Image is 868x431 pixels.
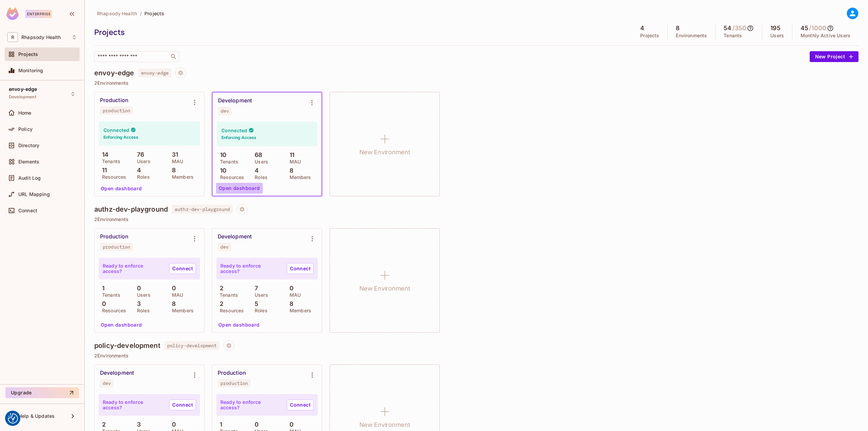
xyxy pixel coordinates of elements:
[251,300,258,307] p: 5
[169,300,176,307] p: 8
[175,71,186,77] span: Project settings
[99,167,107,174] p: 11
[99,300,106,307] p: 0
[801,25,808,32] h5: 45
[134,300,141,307] p: 3
[99,174,126,180] p: Resources
[251,292,268,298] p: Users
[169,167,176,174] p: 8
[25,10,52,18] div: Enterprise
[220,263,281,274] p: Ready to enforce access?
[18,175,41,181] span: Audit Log
[5,387,79,398] button: Upgrade
[221,135,256,141] h6: Enforcing Access
[103,244,130,250] div: production
[216,319,262,330] button: Open dashboard
[172,205,233,214] span: authz-dev-playground
[217,175,244,180] p: Resources
[99,285,104,292] p: 1
[18,68,43,73] span: Monitoring
[134,285,141,292] p: 0
[770,33,784,38] p: Users
[237,207,248,214] span: Project settings
[169,399,196,410] a: Connect
[218,233,252,240] div: Development
[8,413,18,424] img: Revisit consent button
[8,413,18,424] button: Consent Preferences
[134,308,150,313] p: Roles
[97,10,137,17] span: Rhapsody Health
[221,108,229,114] div: dev
[286,300,293,307] p: 8
[94,80,859,86] p: 2 Environments
[286,308,311,313] p: Members
[724,33,742,38] p: Tenants
[218,97,252,104] div: Development
[221,127,247,134] h4: Connected
[99,151,108,158] p: 14
[134,151,144,158] p: 76
[169,174,194,180] p: Members
[99,159,120,164] p: Tenants
[144,10,164,17] span: Projects
[94,27,629,37] div: Projects
[216,285,223,292] p: 2
[9,86,37,92] span: envoy-edge
[140,10,142,17] li: /
[287,263,314,274] a: Connect
[676,33,707,38] p: Environments
[98,319,145,330] button: Open dashboard
[188,368,201,382] button: Environment settings
[251,285,258,292] p: 7
[18,143,39,148] span: Directory
[100,233,128,240] div: Production
[251,421,259,428] p: 0
[359,283,410,294] h1: New Environment
[216,300,223,307] p: 2
[103,127,129,133] h4: Connected
[21,35,61,40] span: Workspace: Rhapsody Health
[251,159,268,164] p: Users
[169,285,176,292] p: 0
[732,25,747,32] h5: / 350
[286,175,311,180] p: Members
[99,421,106,428] p: 2
[251,152,262,158] p: 68
[809,25,826,32] h5: / 1000
[134,167,141,174] p: 4
[216,292,238,298] p: Tenants
[18,52,38,57] span: Projects
[18,413,55,419] span: Help & Updates
[94,205,168,213] h4: authz-dev-playground
[286,285,294,292] p: 0
[99,292,120,298] p: Tenants
[640,25,644,32] h5: 4
[169,159,183,164] p: MAU
[103,108,130,113] div: production
[220,399,281,410] p: Ready to enforce access?
[94,341,160,350] h4: policy-development
[810,51,859,62] button: New Project
[217,159,238,164] p: Tenants
[103,399,164,410] p: Ready to enforce access?
[216,421,222,428] p: 1
[103,263,164,274] p: Ready to enforce access?
[305,96,319,110] button: Environment settings
[188,232,201,246] button: Environment settings
[134,174,150,180] p: Roles
[98,183,145,194] button: Open dashboard
[359,147,410,157] h1: New Environment
[18,208,37,213] span: Connect
[169,421,176,428] p: 0
[286,292,301,298] p: MAU
[217,152,226,158] p: 10
[169,308,194,313] p: Members
[169,151,178,158] p: 31
[286,167,293,174] p: 8
[286,421,294,428] p: 0
[676,25,679,32] h5: 8
[305,232,319,246] button: Environment settings
[217,167,226,174] p: 10
[94,69,134,77] h4: envoy-edge
[218,370,246,376] div: Production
